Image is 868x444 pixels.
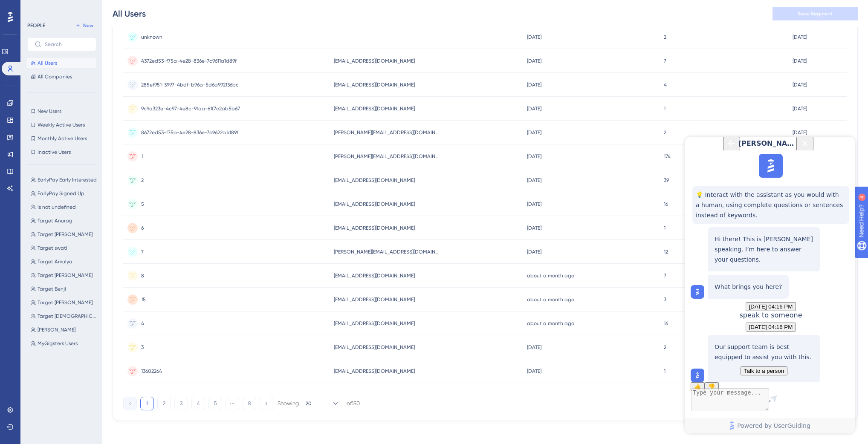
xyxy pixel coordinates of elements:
[141,320,144,327] span: 4
[141,58,237,64] span: 4372ed53-f75a-4e28-836e-7c9611a1d89f
[527,106,541,112] time: [DATE]
[664,225,665,231] span: 1
[243,397,256,410] button: 8
[141,177,144,184] span: 2
[334,225,415,231] span: [EMAIL_ADDRESS][DOMAIN_NAME]
[306,397,340,410] button: 20
[334,129,440,136] span: [PERSON_NAME][EMAIL_ADDRESS][DOMAIN_NAME]
[685,137,855,433] iframe: UserGuiding AI Assistant
[38,340,78,347] span: MyGigsters Users
[793,130,807,136] time: [DATE]
[527,273,574,279] time: about a month ago
[334,248,440,255] span: [PERSON_NAME][EMAIL_ADDRESS][DOMAIN_NAME]
[141,296,146,303] span: 15
[527,58,541,64] time: [DATE]
[141,368,162,375] span: 13602264
[208,397,222,410] button: 5
[527,297,574,303] time: about a month ago
[38,326,75,333] span: [PERSON_NAME]
[793,82,807,88] time: [DATE]
[157,397,171,410] button: 2
[527,225,541,231] time: [DATE]
[527,249,541,255] time: [DATE]
[664,320,668,327] span: 16
[527,177,541,183] time: [DATE]
[141,81,239,88] span: 285ef951-3997-4bdf-b96a-5d6a992136bc
[664,296,666,303] span: 3
[664,344,666,351] span: 2
[334,344,415,351] span: [EMAIL_ADDRESS][DOMAIN_NAME]
[141,153,143,160] span: 1
[664,34,666,40] span: 2
[140,397,154,410] button: 1
[527,82,541,88] time: [DATE]
[527,201,541,207] time: [DATE]
[664,58,666,64] span: 7
[141,34,162,40] span: unknown
[334,81,415,88] span: [EMAIL_ADDRESS][DOMAIN_NAME]
[20,2,53,12] span: Need Help?
[226,397,239,410] button: ⋯
[793,58,807,64] time: [DATE]
[527,368,541,374] time: [DATE]
[334,153,440,160] span: [PERSON_NAME][EMAIL_ADDRESS][DOMAIN_NAME]
[59,4,62,11] div: 4
[334,272,415,279] span: [EMAIL_ADDRESS][DOMAIN_NAME]
[334,320,415,327] span: [EMAIL_ADDRESS][DOMAIN_NAME]
[306,400,312,407] span: 20
[38,299,93,306] span: Target [PERSON_NAME]
[527,34,541,40] time: [DATE]
[664,129,666,136] span: 2
[527,153,541,159] time: [DATE]
[773,7,858,20] button: Save Segment
[27,325,101,335] button: [PERSON_NAME]
[334,368,415,375] span: [EMAIL_ADDRESS][DOMAIN_NAME]
[27,297,101,308] button: Target [PERSON_NAME]
[191,397,205,410] button: 4
[664,272,666,279] span: 7
[347,400,360,407] div: of 150
[793,106,807,112] time: [DATE]
[141,225,144,231] span: 6
[798,10,833,17] span: Save Segment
